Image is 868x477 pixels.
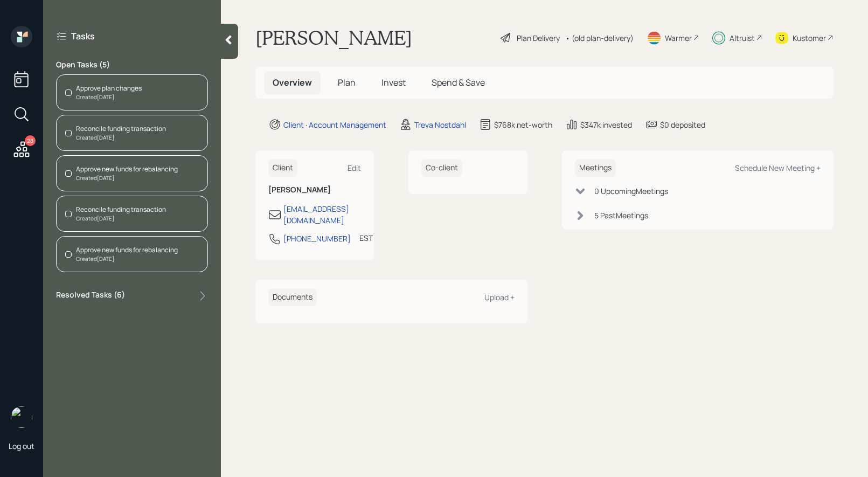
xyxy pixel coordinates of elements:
h6: Co-client [421,159,462,177]
div: Approve plan changes [76,84,142,93]
div: Approve new funds for rebalancing [76,245,178,255]
h1: [PERSON_NAME] [255,26,412,50]
div: Created [DATE] [76,174,178,182]
div: Approve new funds for rebalancing [76,164,178,174]
span: Plan [338,77,356,88]
div: [EMAIL_ADDRESS][DOMAIN_NAME] [283,203,361,226]
span: Invest [381,77,406,88]
div: 0 Upcoming Meeting s [594,185,668,197]
div: Created [DATE] [76,255,178,263]
span: Spend & Save [432,77,485,88]
h6: Client [268,159,297,177]
div: Log out [9,441,34,451]
div: Treva Nostdahl [414,119,466,130]
span: Overview [273,77,312,88]
div: Created [DATE] [76,93,142,101]
div: • (old plan-delivery) [565,32,634,44]
div: Reconcile funding transaction [76,124,166,134]
div: Reconcile funding transaction [76,205,166,215]
label: Resolved Tasks ( 6 ) [56,289,125,302]
div: Altruist [730,32,755,44]
div: Kustomer [793,32,826,44]
div: Upload + [484,292,515,302]
div: Client · Account Management [283,119,386,130]
label: Open Tasks ( 5 ) [56,59,208,70]
div: $347k invested [580,119,632,130]
h6: Documents [268,288,317,306]
img: treva-nostdahl-headshot.png [11,406,32,428]
div: Warmer [665,32,692,44]
div: EST [359,232,373,244]
div: Created [DATE] [76,134,166,142]
div: 5 Past Meeting s [594,210,648,221]
h6: [PERSON_NAME] [268,185,361,195]
div: $0 deposited [660,119,705,130]
div: Created [DATE] [76,215,166,223]
div: Plan Delivery [517,32,560,44]
div: Edit [348,163,361,173]
div: $768k net-worth [494,119,552,130]
div: [PHONE_NUMBER] [283,233,351,244]
div: Schedule New Meeting + [735,163,821,173]
div: 28 [25,135,36,146]
h6: Meetings [575,159,616,177]
label: Tasks [71,30,95,42]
